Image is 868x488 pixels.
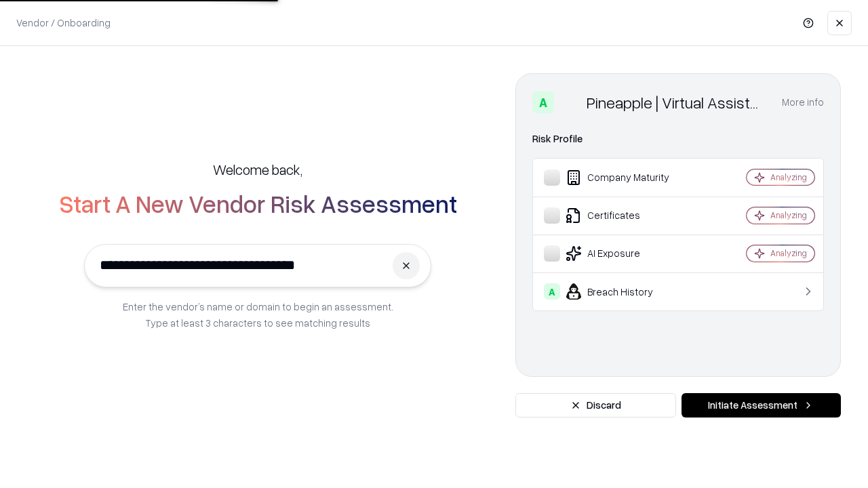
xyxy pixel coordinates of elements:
[544,245,706,262] div: AI Exposure
[59,190,457,217] h2: Start A New Vendor Risk Assessment
[532,91,554,113] div: A
[544,207,706,224] div: Certificates
[213,160,302,179] h5: Welcome back,
[544,283,706,300] div: Breach History
[16,16,111,30] p: Vendor / Onboarding
[770,209,807,221] div: Analyzing
[532,131,824,147] div: Risk Profile
[559,91,581,113] img: Pineapple | Virtual Assistant Agency
[544,283,560,300] div: A
[587,91,766,113] div: Pineapple | Virtual Assistant Agency
[770,247,807,259] div: Analyzing
[515,393,676,418] button: Discard
[782,90,824,115] button: More info
[544,169,706,186] div: Company Maturity
[682,393,841,418] button: Initiate Assessment
[123,298,393,331] p: Enter the vendor’s name or domain to begin an assessment. Type at least 3 characters to see match...
[770,171,807,183] div: Analyzing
